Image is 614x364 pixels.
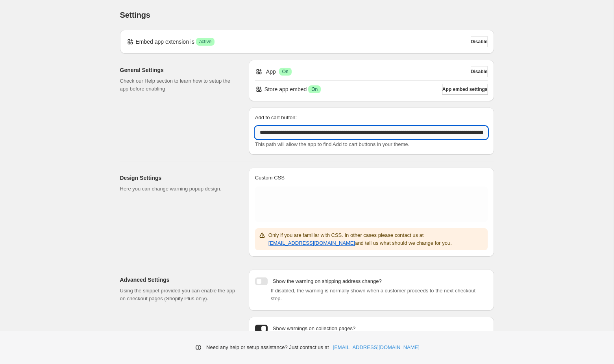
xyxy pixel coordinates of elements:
span: Custom CSS [255,175,285,181]
a: [EMAIL_ADDRESS][DOMAIN_NAME] [333,344,420,351]
span: On [282,68,289,75]
span: Settings [120,11,150,19]
p: App [266,68,276,76]
button: Disable [471,66,488,77]
p: Using the snippet provided you can enable the app on checkout pages (Shopify Plus only). [120,287,236,303]
p: Embed app extension is [136,38,194,46]
p: Check our Help section to learn how to setup the app before enabling [120,77,236,93]
p: Store app embed [264,85,307,93]
span: This path will allow the app to find Add to cart buttons in your theme. [255,141,409,147]
span: Add to cart button: [255,115,297,120]
a: [EMAIL_ADDRESS][DOMAIN_NAME] [268,240,355,246]
span: active [199,39,211,45]
h2: Design Settings [120,174,236,182]
span: Disable [471,39,488,45]
h2: Advanced Settings [120,276,236,284]
p: Show warnings on collection pages? [273,325,355,333]
p: Only if you are familiar with CSS. In other cases please contact us at and tell us what should we... [268,231,485,247]
button: App embed settings [442,84,488,95]
h2: General Settings [120,66,236,74]
span: If disabled, the warning is normally shown when a customer proceeds to the next checkout step. [271,288,475,301]
p: Show the warning on shipping address change? [273,277,382,285]
span: Disable [471,68,488,75]
span: On [311,86,318,92]
span: App embed settings [442,86,488,92]
p: Here you can change warning popup design. [120,185,236,193]
button: Disable [471,36,488,47]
